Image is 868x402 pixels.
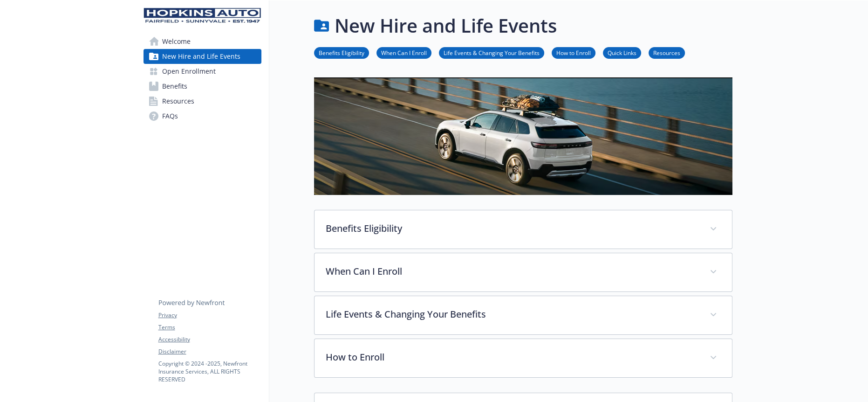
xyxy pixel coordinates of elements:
span: FAQs [162,109,178,124]
h1: New Hire and Life Events [335,12,557,40]
a: Privacy [158,311,261,319]
img: new hire page banner [314,77,732,195]
p: Life Events & Changing Your Benefits [326,307,698,321]
a: Benefits [144,79,261,94]
a: Resources [144,94,261,109]
span: New Hire and Life Events [162,49,240,64]
a: Accessibility [158,335,261,344]
span: Resources [162,94,194,109]
p: Benefits Eligibility [326,222,698,236]
a: New Hire and Life Events [144,49,261,64]
a: Benefits Eligibility [314,48,369,57]
a: FAQs [144,109,261,124]
div: Benefits Eligibility [314,210,732,249]
a: Resources [649,48,685,57]
p: Copyright © 2024 - 2025 , Newfront Insurance Services, ALL RIGHTS RESERVED [158,360,261,383]
div: Life Events & Changing Your Benefits [314,296,732,334]
span: Open Enrollment [162,64,216,79]
a: Welcome [144,34,261,49]
span: Benefits [162,79,187,94]
div: When Can I Enroll [314,253,732,291]
a: Life Events & Changing Your Benefits [439,48,544,57]
a: How to Enroll [552,48,595,57]
a: Disclaimer [158,347,261,356]
a: When Can I Enroll [376,48,431,57]
a: Terms [158,323,261,332]
span: Welcome [162,34,191,49]
div: How to Enroll [314,339,732,377]
a: Quick Links [603,48,641,57]
p: When Can I Enroll [326,264,698,278]
p: How to Enroll [326,350,698,364]
a: Open Enrollment [144,64,261,79]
